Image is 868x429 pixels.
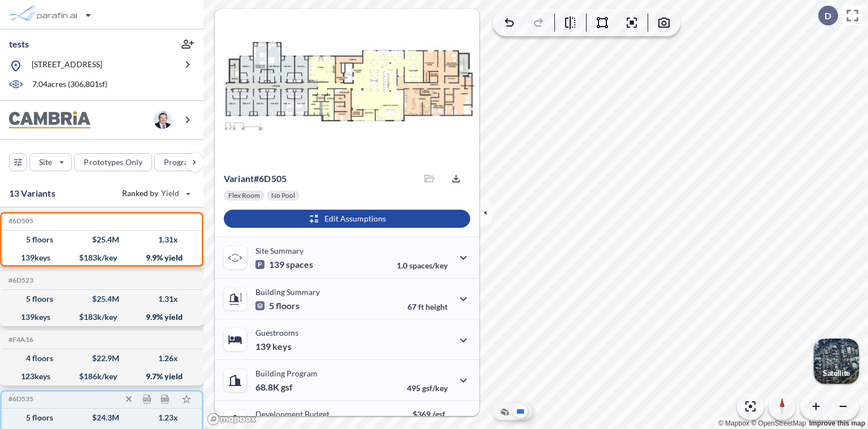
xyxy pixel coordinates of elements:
[255,409,329,419] p: Development Budget
[6,395,33,403] h5: #6D535
[9,38,29,50] p: tests
[9,187,55,200] p: 13 Variants
[255,382,293,393] p: 68.8K
[718,419,749,427] a: Mapbox
[814,339,859,384] img: Switcher Image
[29,153,72,171] button: Site
[281,382,293,393] span: gsf
[823,369,850,378] p: Satellite
[6,276,33,284] h5: #6D523
[751,419,806,427] a: OpenStreetMap
[224,173,287,184] p: # 6d505
[228,191,260,200] p: Flex Room
[498,405,511,418] button: Aerial View
[814,339,859,384] button: Switcher ImageSatellite
[409,261,448,270] span: spaces/key
[113,184,198,202] button: Ranked by Yield
[39,157,52,168] p: Site
[32,79,107,91] p: 7.04 acres ( 306,801 sf)
[164,157,196,168] p: Program
[255,369,318,378] p: Building Program
[154,111,172,129] img: user logo
[255,259,313,270] p: 139
[255,341,292,352] p: 139
[432,409,445,419] span: /gsf
[824,11,831,21] p: D
[154,153,215,171] button: Program
[809,419,865,427] a: Improve this map
[418,302,424,311] span: ft
[207,413,257,426] a: Mapbox homepage
[324,213,386,224] p: Edit Assumptions
[32,59,102,73] p: [STREET_ADDRESS]
[271,191,295,200] p: No Pool
[255,246,303,255] p: Site Summary
[6,336,33,344] h5: #F4A16
[407,409,448,419] p: $369
[422,383,448,393] span: gsf/key
[426,302,448,311] span: height
[6,217,33,225] h5: #6D505
[224,210,470,228] button: Edit Assumptions
[397,261,448,270] p: 1.0
[74,153,152,171] button: Prototypes Only
[9,111,90,129] img: BrandImage
[514,405,527,418] button: Site Plan
[407,383,448,393] p: 495
[272,341,292,352] span: keys
[276,300,300,311] span: floors
[255,300,300,311] p: 5
[255,328,298,337] p: Guestrooms
[407,302,448,311] p: 67
[286,259,313,270] span: spaces
[84,157,142,168] p: Prototypes Only
[255,287,320,297] p: Building Summary
[224,173,254,184] span: Variant
[161,188,180,199] span: Yield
